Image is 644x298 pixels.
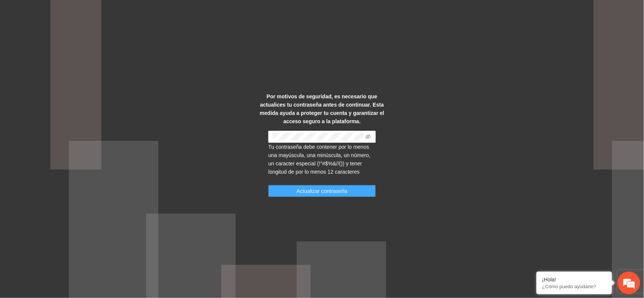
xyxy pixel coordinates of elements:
[297,187,347,195] span: Actualizar contraseña
[268,144,370,175] span: Tu contraseña debe contener por lo menos una mayúscula, una minúscula, un número, un caracter esp...
[124,4,142,22] div: Minimizar ventana de chat en vivo
[44,101,104,177] span: Estamos en línea.
[542,284,606,289] p: ¿Cómo puedo ayudarte?
[542,277,606,283] div: ¡Hola!
[4,206,144,232] textarea: Escriba su mensaje y pulse “Intro”
[366,134,371,139] span: eye-invisible
[39,38,127,48] div: Chatee con nosotros ahora
[260,93,384,124] strong: Por motivos de seguridad, es necesario que actualices tu contraseña antes de continuar. Esta medi...
[268,185,376,197] button: Actualizar contraseña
